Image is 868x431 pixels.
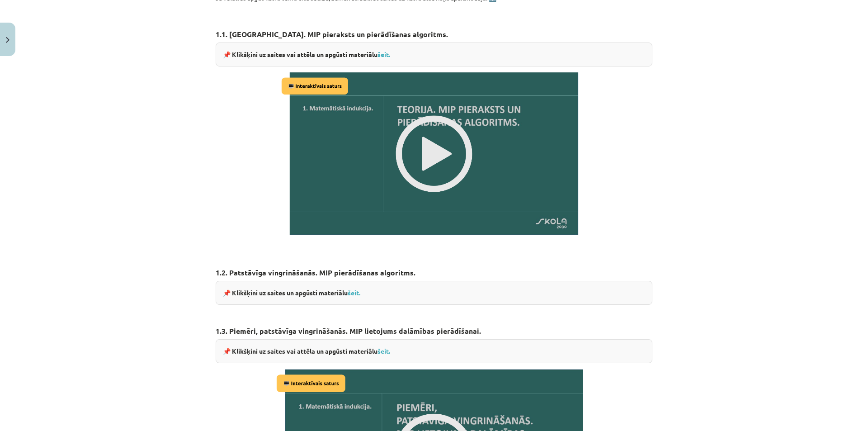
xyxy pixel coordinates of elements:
[223,347,390,355] strong: 📌 Klikšķini uz saites vai attēla un apgūsti materiālu
[216,268,415,277] strong: 1.2. Patstāvīga vingrināšanās. MIP pierādīšanas algoritms.
[6,37,9,43] img: icon-close-lesson-0947bae3869378f0d4975bcd49f059093ad1ed9edebbc8119c70593378902aed.svg
[223,289,360,297] strong: 📌 Klikšķini uz saites un apgūsti materiālu
[377,50,390,58] a: šeit.
[348,289,360,297] a: šeit.
[216,29,448,39] strong: 1.1. [GEOGRAPHIC_DATA]. MIP pieraksts un pierādīšanas algoritms.
[377,347,390,355] a: šeit.
[216,326,481,336] strong: 1.3. Piemēri, patstāvīga vingrināšanās. MIP lietojums dalāmības pierādīšanai.
[223,50,390,58] strong: 📌 Klikšķini uz saites vai attēla un apgūsti materiālu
